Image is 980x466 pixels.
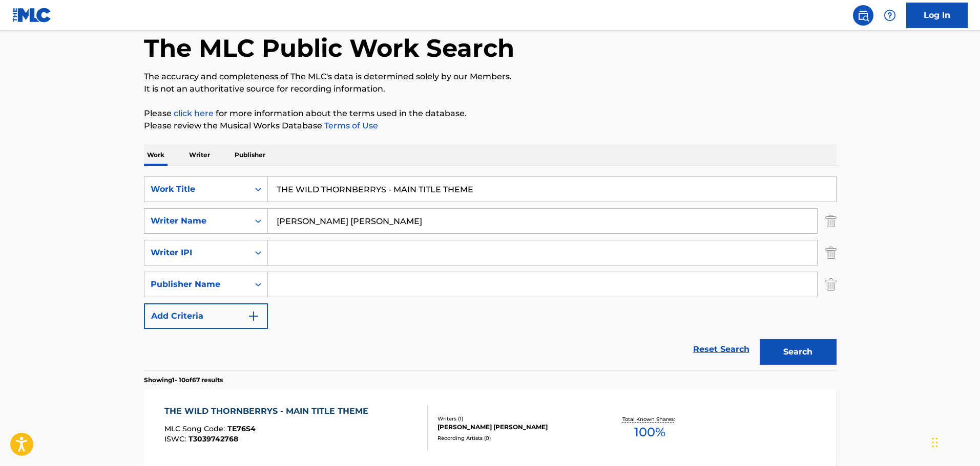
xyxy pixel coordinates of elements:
[322,121,378,130] a: Terms of Use
[634,423,665,441] span: 100 %
[247,310,260,322] img: 9d2ae6d4665cec9f34b9.svg
[151,215,243,227] div: Writer Name
[144,33,514,63] h1: The MLC Public Work Search
[144,303,268,329] button: Add Criteria
[760,339,837,365] button: Search
[151,278,243,291] div: Publisher Name
[144,176,837,370] form: Search Form
[929,417,980,466] iframe: Chat Widget
[12,8,52,23] img: MLC Logo
[884,9,896,21] img: help
[825,272,837,297] img: Delete Criterion
[189,434,238,443] span: T3039742768
[906,3,968,28] a: Log In
[151,183,243,195] div: Work Title
[437,423,592,432] div: [PERSON_NAME] [PERSON_NAME]
[853,5,873,26] a: Public Search
[932,427,938,458] div: Drag
[164,424,227,433] span: MLC Song Code :
[164,434,189,443] span: ISWC :
[825,208,837,234] img: Delete Criterion
[144,144,168,166] p: Work
[144,71,837,83] p: The accuracy and completeness of The MLC's data is determined solely by our Members.
[437,434,592,442] div: Recording Artists ( 0 )
[144,107,837,120] p: Please for more information about the terms used in the database.
[164,405,373,417] div: THE WILD THORNBERRYS - MAIN TITLE THEME
[144,83,837,95] p: It is not an authoritative source for recording information.
[232,144,268,166] p: Publisher
[825,240,837,265] img: Delete Criterion
[227,424,256,433] span: TE76S4
[688,338,755,361] a: Reset Search
[622,415,677,423] p: Total Known Shares:
[186,144,213,166] p: Writer
[144,375,223,385] p: Showing 1 - 10 of 67 results
[880,5,900,26] div: Help
[174,108,214,118] a: click here
[437,415,592,423] div: Writers ( 1 )
[144,120,837,132] p: Please review the Musical Works Database
[151,247,243,259] div: Writer IPI
[857,9,869,21] img: search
